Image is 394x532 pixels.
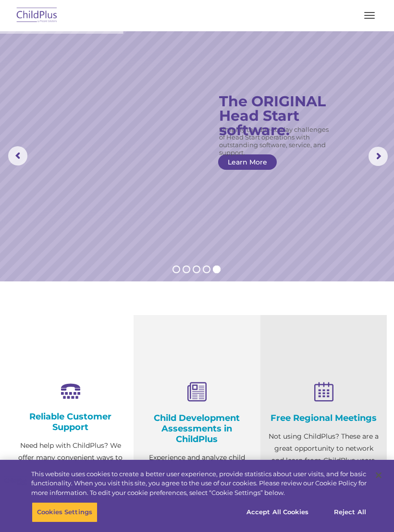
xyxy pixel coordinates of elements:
[268,413,380,423] h4: Free Regional Meetings
[320,502,380,522] button: Reject All
[31,469,367,498] div: This website uses cookies to create a better user experience, provide statistics about user visit...
[14,4,60,27] img: ChildPlus by Procare Solutions
[141,452,253,524] p: Experience and analyze child assessments and Head Start data management in one system with zero c...
[368,465,389,486] button: Close
[32,502,98,522] button: Cookies Settings
[14,411,126,432] h4: Reliable Customer Support
[268,431,380,491] p: Not using ChildPlus? These are a great opportunity to network and learn from ChildPlus users. Fin...
[241,502,314,522] button: Accept All Cookies
[218,154,277,170] a: Learn More
[141,413,253,444] h4: Child Development Assessments in ChildPlus
[219,94,342,138] rs-layer: The ORIGINAL Head Start software.
[219,126,334,156] rs-layer: Simplify the day-to-day challenges of Head Start operations with outstanding software, service, a...
[14,440,126,524] p: Need help with ChildPlus? We offer many convenient ways to contact our amazing Customer Support r...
